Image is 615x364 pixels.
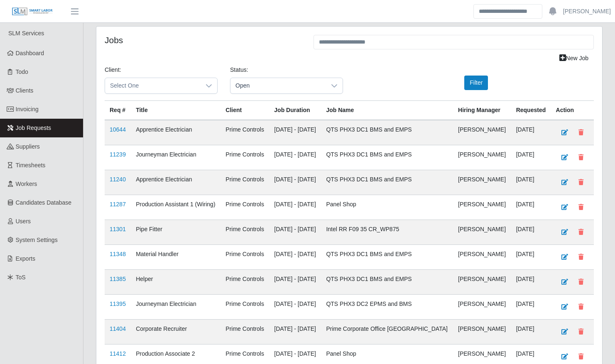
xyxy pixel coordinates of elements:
[16,87,34,94] span: Clients
[563,7,611,16] a: [PERSON_NAME]
[221,295,269,320] td: Prime Controls
[110,251,126,257] a: 11348
[16,274,26,281] span: ToS
[473,4,542,19] input: Search
[110,176,126,183] a: 11240
[12,7,53,16] img: SLM Logo
[221,101,269,120] th: Client
[16,162,46,169] span: Timesheets
[105,66,121,74] label: Client:
[16,106,39,112] span: Invoicing
[8,30,44,37] span: SLM Services
[110,276,126,282] a: 11385
[453,320,511,344] td: [PERSON_NAME]
[105,101,131,120] th: Req #
[269,270,321,295] td: [DATE] - [DATE]
[16,181,37,187] span: Workers
[269,145,321,170] td: [DATE] - [DATE]
[110,151,126,158] a: 11239
[464,76,488,90] button: Filter
[131,320,221,344] td: Corporate Recruiter
[321,220,453,245] td: Intel RR F09 35 CR_WP875
[511,245,551,270] td: [DATE]
[221,145,269,170] td: Prime Controls
[16,50,44,56] span: Dashboard
[221,270,269,295] td: Prime Controls
[221,195,269,220] td: Prime Controls
[269,120,321,145] td: [DATE] - [DATE]
[321,195,453,220] td: Panel Shop
[511,145,551,170] td: [DATE]
[221,120,269,145] td: Prime Controls
[221,320,269,344] td: Prime Controls
[230,78,326,93] span: Open
[131,220,221,245] td: Pipe Fitter
[269,170,321,195] td: [DATE] - [DATE]
[453,170,511,195] td: [PERSON_NAME]
[269,245,321,270] td: [DATE] - [DATE]
[453,295,511,320] td: [PERSON_NAME]
[16,218,31,225] span: Users
[511,195,551,220] td: [DATE]
[453,145,511,170] td: [PERSON_NAME]
[230,66,248,74] label: Status:
[321,245,453,270] td: QTS PHX3 DC1 BMS and EMPS
[131,120,221,145] td: Apprentice Electrician
[511,170,551,195] td: [DATE]
[269,195,321,220] td: [DATE] - [DATE]
[131,295,221,320] td: Journeyman Electrician
[551,101,594,120] th: Action
[511,220,551,245] td: [DATE]
[511,295,551,320] td: [DATE]
[321,170,453,195] td: QTS PHX3 DC1 BMS and EMPS
[511,320,551,344] td: [DATE]
[16,199,72,206] span: Candidates Database
[16,143,40,150] span: Suppliers
[131,101,221,120] th: Title
[110,325,126,332] a: 11404
[453,101,511,120] th: Hiring Manager
[131,195,221,220] td: Production Assistant 1 (Wiring)
[511,101,551,120] th: Requested
[453,245,511,270] td: [PERSON_NAME]
[16,125,51,131] span: Job Requests
[131,145,221,170] td: Journeyman Electrician
[221,245,269,270] td: Prime Controls
[110,300,126,307] a: 11395
[131,170,221,195] td: Apprentice Electrician
[131,270,221,295] td: Helper
[321,145,453,170] td: QTS PHX3 DC1 BMS and EMPS
[321,101,453,120] th: Job Name
[453,270,511,295] td: [PERSON_NAME]
[131,245,221,270] td: Material Handler
[16,255,35,262] span: Exports
[453,195,511,220] td: [PERSON_NAME]
[321,120,453,145] td: QTS PHX3 DC1 BMS and EMPS
[16,237,58,243] span: System Settings
[110,226,126,232] a: 11301
[221,220,269,245] td: Prime Controls
[554,51,594,66] a: New Job
[269,320,321,344] td: [DATE] - [DATE]
[110,350,126,357] a: 11412
[110,201,126,208] a: 11287
[453,120,511,145] td: [PERSON_NAME]
[511,270,551,295] td: [DATE]
[321,295,453,320] td: QTS PHX3 DC2 EPMS and BMS
[110,126,126,133] a: 10644
[321,320,453,344] td: Prime Corporate Office [GEOGRAPHIC_DATA]
[105,35,301,45] h4: Jobs
[321,270,453,295] td: QTS PHX3 DC1 BMS and EMPS
[221,170,269,195] td: Prime Controls
[269,101,321,120] th: Job Duration
[269,220,321,245] td: [DATE] - [DATE]
[511,120,551,145] td: [DATE]
[453,220,511,245] td: [PERSON_NAME]
[105,78,201,93] span: Select One
[16,68,28,75] span: Todo
[269,295,321,320] td: [DATE] - [DATE]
